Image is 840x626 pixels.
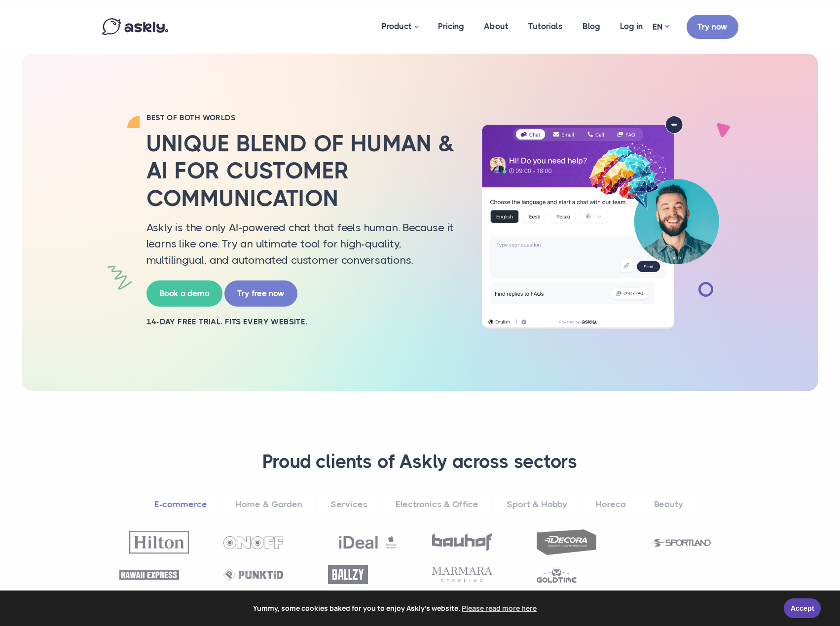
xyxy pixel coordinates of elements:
a: Beauty [641,491,696,518]
h2: Unique blend of human & AI for customer communication [146,130,457,212]
a: Horeca [583,491,639,518]
a: E-commerce [142,491,220,518]
img: Hilton [129,531,189,553]
a: EN [653,20,669,34]
img: AI multilingual chat [472,116,729,329]
img: Ballzy [328,565,368,584]
img: Bauhof [432,533,492,551]
a: Try free now [224,280,297,307]
a: Book a demo [146,280,222,307]
a: Product [372,2,428,51]
a: Blog [573,2,610,50]
h2: 14-day free trial. Fits every website. [146,316,457,327]
a: About [474,2,518,50]
img: OnOff [223,536,283,549]
img: Goldtime [537,566,577,583]
img: Ideal [338,531,398,554]
img: Punktid [223,569,283,581]
a: Home & Garden [222,491,315,518]
a: learn more about cookies [460,601,538,616]
a: Electronics & Office [383,491,491,518]
img: Sportland [651,539,711,547]
img: Askly [102,18,168,35]
a: Pricing [428,2,474,50]
a: Sport & Hobby [494,491,580,518]
p: Askly is the only AI-powered chat that feels human. Because it learns like one. Try an ultimate t... [146,219,457,268]
a: Services [318,491,380,518]
a: Try now [687,15,738,39]
h3: Proud clients of Askly across sectors [114,450,726,474]
h2: BEST OF BOTH WORLDS [146,113,457,123]
img: Hawaii Express [119,570,179,580]
a: Tutorials [518,2,573,50]
a: Log in [610,2,653,50]
a: Accept [784,598,821,618]
img: Marmara Sterling [432,567,492,582]
span: Yummy, some cookies baked for you to enjoy Askly's website. [14,601,777,616]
